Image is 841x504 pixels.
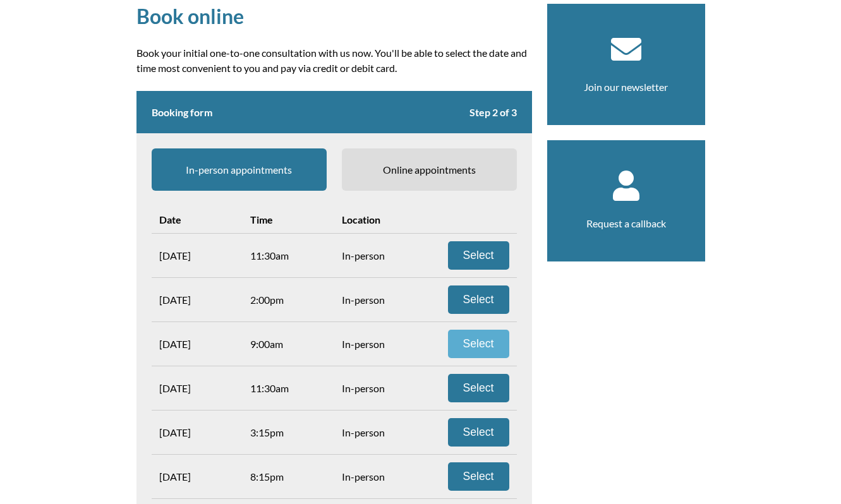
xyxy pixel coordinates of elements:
div: 2:00pm [243,286,334,313]
div: [DATE] [152,463,243,490]
span: Step 2 of 3 [469,106,517,118]
div: 11:30am [243,375,334,402]
div: 11:30am [243,242,334,269]
div: In-person [334,463,426,490]
div: In-person [334,375,426,402]
div: Date [152,206,243,233]
h2: Booking form [136,91,532,133]
button: Select Fri 5 Sep 11:30am in-person [448,241,509,270]
a: Request a callback [586,217,666,229]
div: 9:00am [243,330,334,357]
div: [DATE] [152,375,243,402]
div: [DATE] [152,330,243,357]
div: In-person [334,286,426,313]
button: Select Wed 10 Sep 8:15pm in-person [448,462,509,491]
button: Select Wed 10 Sep 3:15pm in-person [448,418,509,447]
h1: Book online [136,4,532,28]
div: [DATE] [152,242,243,269]
div: In-person [334,242,426,269]
span: Online appointments [342,148,517,191]
div: [DATE] [152,286,243,313]
button: Select Sat 6 Sep 11:30am in-person [448,374,509,402]
div: Time [243,206,334,233]
button: Select Sat 6 Sep 9:00am in-person [448,330,509,358]
div: In-person [334,419,426,446]
div: [DATE] [152,419,243,446]
div: 3:15pm [243,419,334,446]
a: Join our newsletter [584,81,668,93]
p: Book your initial one-to-one consultation with us now. You'll be able to select the date and time... [136,45,532,76]
div: In-person [334,330,426,357]
span: In-person appointments [152,148,327,191]
div: Location [334,206,426,233]
button: Select Fri 5 Sep 2:00pm in-person [448,285,509,314]
div: 8:15pm [243,463,334,490]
